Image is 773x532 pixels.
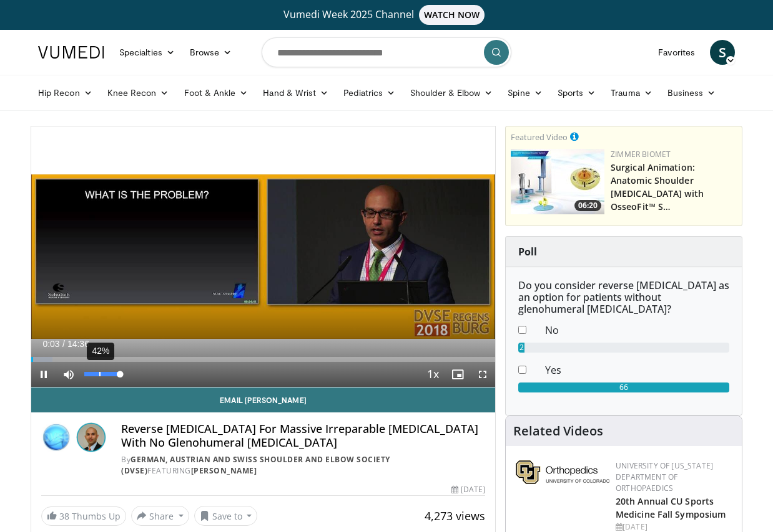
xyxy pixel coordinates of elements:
[651,40,702,65] a: Favorites
[518,280,729,316] h6: Do you consider reverse [MEDICAL_DATA] as an option for patients without glenohumeral [MEDICAL_DA...
[420,362,445,387] button: Playback Rate
[550,80,604,105] a: Sports
[710,40,735,65] a: S
[177,80,256,105] a: Foot & Ankle
[516,460,609,484] img: 355603a8-37da-49b6-856f-e00d7e9307d3.png.150x105_q85_autocrop_double_scale_upscale_version-0.2.png
[511,149,604,214] a: 06:20
[518,382,729,392] div: 66
[194,506,258,526] button: Save to
[31,80,100,105] a: Hip Recon
[121,422,485,449] h4: Reverse [MEDICAL_DATA] For Massive Irreparable [MEDICAL_DATA] With No Glenohumeral [MEDICAL_DATA]
[67,339,89,349] span: 14:36
[31,357,495,362] div: Progress Bar
[425,508,485,523] span: 4,273 views
[451,484,485,495] div: [DATE]
[616,495,726,520] a: 20th Annual CU Sports Medicine Fall Symposium
[611,161,704,212] a: Surgical Animation: Anatomic Shoulder [MEDICAL_DATA] with OsseoFit™ S…
[419,5,485,25] span: WATCH NOW
[611,149,671,159] a: Zimmer Biomet
[41,506,126,526] a: 38 Thumbs Up
[182,40,240,65] a: Browse
[191,465,257,476] a: [PERSON_NAME]
[41,422,71,452] img: German, Austrian and Swiss Shoulder and Elbow Society (DVSE)
[445,362,470,387] button: Enable picture-in-picture mode
[131,506,189,526] button: Share
[255,80,336,105] a: Hand & Wrist
[112,40,182,65] a: Specialties
[660,80,724,105] a: Business
[38,46,104,59] img: VuMedi Logo
[536,323,739,338] dd: No
[62,339,65,349] span: /
[84,372,120,376] div: Volume Level
[56,362,81,387] button: Mute
[603,80,660,105] a: Trauma
[76,422,106,452] img: Avatar
[513,424,603,439] h4: Related Videos
[470,362,495,387] button: Fullscreen
[536,363,739,378] dd: Yes
[511,131,568,143] small: Featured Video
[121,454,485,477] div: By FEATURING
[616,460,713,493] a: University of [US_STATE] Department of Orthopaedics
[42,339,59,349] span: 0:03
[262,37,511,67] input: Search topics, interventions
[511,149,604,214] img: 84e7f812-2061-4fff-86f6-cdff29f66ef4.150x105_q85_crop-smart_upscale.jpg
[500,80,549,105] a: Spine
[403,80,500,105] a: Shoulder & Elbow
[100,80,177,105] a: Knee Recon
[336,80,403,105] a: Pediatrics
[31,362,56,387] button: Pause
[59,510,69,522] span: 38
[518,343,524,353] div: 2
[31,387,495,412] a: Email [PERSON_NAME]
[121,454,390,476] a: German, Austrian and Swiss Shoulder and Elbow Society (DVSE)
[31,126,495,387] video-js: Video Player
[40,5,733,25] a: Vumedi Week 2025 ChannelWATCH NOW
[574,200,601,211] span: 06:20
[518,245,537,259] strong: Poll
